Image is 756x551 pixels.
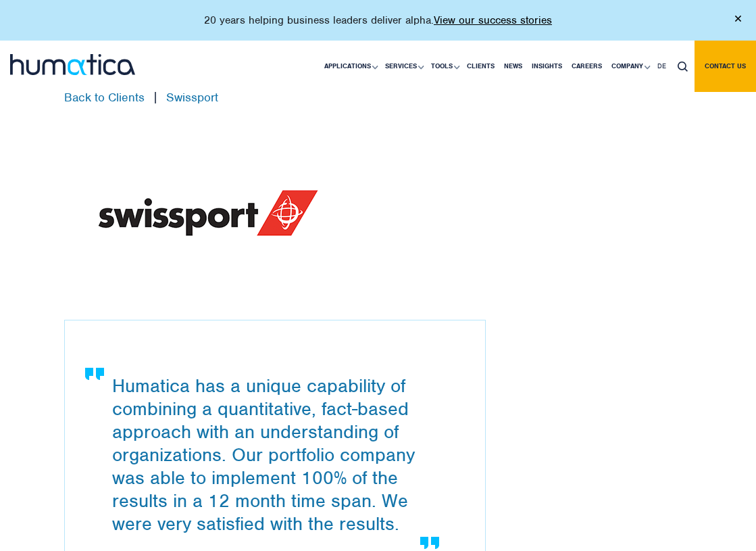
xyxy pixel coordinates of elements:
[64,90,145,105] a: Back to Clients
[166,90,218,105] a: Swissport
[204,14,552,27] p: 20 years helping business leaders deliver alpha.
[320,41,380,92] a: Applications
[499,41,527,92] a: News
[678,62,688,72] img: search_icon
[426,41,462,92] a: Tools
[657,62,666,70] span: DE
[607,41,653,92] a: Company
[462,41,499,92] a: Clients
[567,41,607,92] a: Careers
[527,41,567,92] a: Insights
[64,130,334,300] img: eci
[112,375,438,535] p: Humatica has a unique capability of combining a quantitative, fact-based approach with an underst...
[380,41,426,92] a: Services
[434,14,552,27] a: View our success stories
[695,41,756,92] a: Contact us
[653,41,671,92] a: DE
[10,54,135,75] img: logo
